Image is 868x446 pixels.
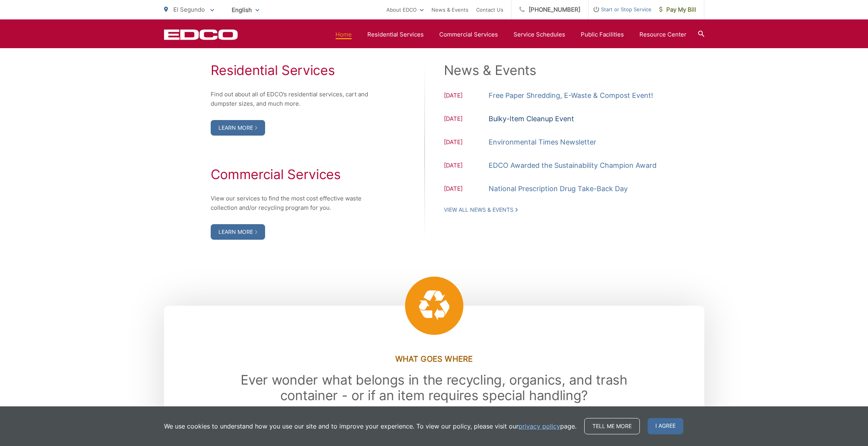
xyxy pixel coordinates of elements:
[489,113,574,125] a: Bulky-Item Cleanup Event
[431,5,468,14] a: News & Events
[335,30,352,39] a: Home
[226,3,265,17] span: English
[444,161,489,171] span: [DATE]
[519,422,560,431] a: privacy policy
[489,160,657,171] a: EDCO Awarded the Sustainability Champion Award
[164,29,238,40] a: EDCD logo. Return to the homepage.
[584,418,640,434] a: Tell me more
[659,5,696,14] span: Pay My Bill
[211,354,658,364] h3: What Goes Where
[439,30,498,39] a: Commercial Services
[513,30,565,39] a: Service Schedules
[581,30,624,39] a: Public Facilities
[211,120,265,136] a: Learn More
[444,206,518,213] a: View All News & Events
[211,372,658,403] h2: Ever wonder what belongs in the recycling, organics, and trash container - or if an item requires...
[211,63,378,78] h2: Residential Services
[444,91,489,101] span: [DATE]
[489,136,596,148] a: Environmental Times Newsletter
[211,167,378,182] h2: Commercial Services
[164,422,576,431] p: We use cookies to understand how you use our site and to improve your experience. To view our pol...
[173,6,205,13] span: El Segundo
[648,418,683,434] span: I agree
[476,5,503,14] a: Contact Us
[639,30,686,39] a: Resource Center
[367,30,424,39] a: Residential Services
[211,194,378,213] p: View our services to find the most cost effective waste collection and/or recycling program for you.
[211,90,378,108] p: Find out about all of EDCO’s residential services, cart and dumpster sizes, and much more.
[444,63,658,78] h2: News & Events
[489,90,653,101] a: Free Paper Shredding, E-Waste & Compost Event!
[444,138,489,148] span: [DATE]
[386,5,424,14] a: About EDCO
[489,183,628,195] a: National Prescription Drug Take-Back Day
[444,184,489,195] span: [DATE]
[211,224,265,240] a: Learn More
[444,114,489,125] span: [DATE]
